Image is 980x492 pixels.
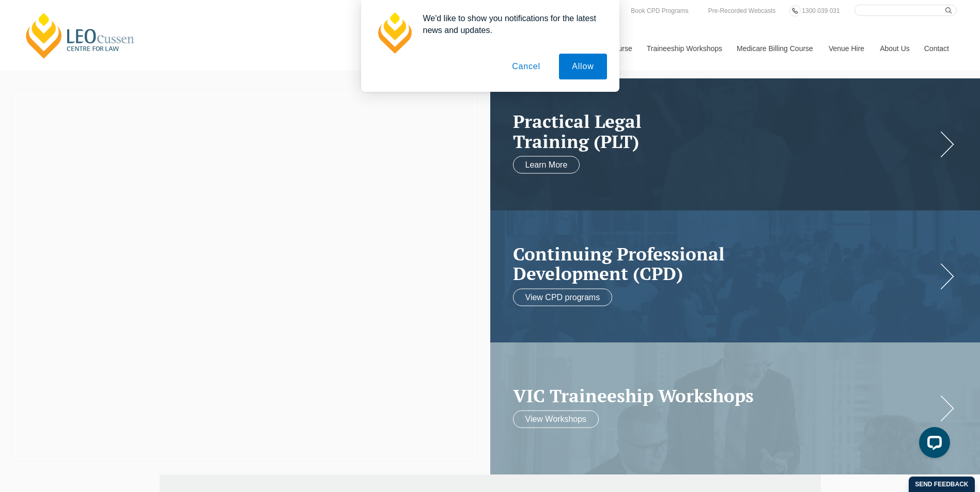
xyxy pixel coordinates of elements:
a: Practical LegalTraining (PLT) [513,111,937,151]
button: Allow [559,54,606,79]
img: notification icon [374,12,415,54]
div: We'd like to show you notifications for the latest news and updates. [415,12,607,36]
a: VIC Traineeship Workshops [513,385,937,405]
iframe: LiveChat chat widget [911,423,954,466]
a: View Workshops [513,411,599,428]
a: Learn More [513,156,580,174]
h2: Practical Legal Training (PLT) [513,111,937,151]
h2: Continuing Professional Development (CPD) [513,243,937,283]
button: Cancel [499,54,553,79]
a: View CPD programs [513,288,613,306]
a: Continuing ProfessionalDevelopment (CPD) [513,243,937,283]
